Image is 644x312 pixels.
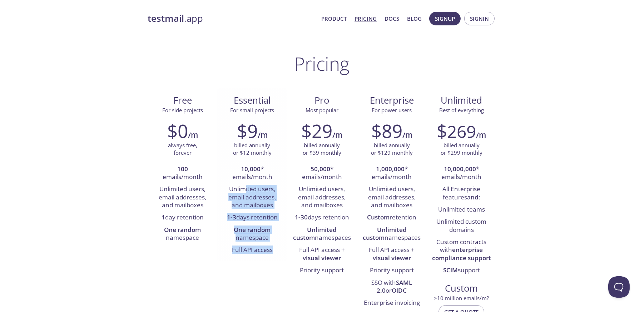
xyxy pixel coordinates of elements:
[432,163,491,184] li: * emails/month
[162,213,165,221] strong: 1
[188,129,198,141] h6: /m
[306,107,338,114] span: Most popular
[392,286,407,294] strong: OIDC
[385,14,399,23] a: Docs
[164,226,201,234] strong: One random
[223,163,282,184] li: * emails/month
[441,94,482,107] span: Unlimited
[362,163,421,184] li: * emails/month
[303,142,341,157] p: billed annually or $39 monthly
[295,213,308,221] strong: 1-30
[223,224,282,244] li: namespace
[167,120,188,142] h2: $0
[362,244,421,264] li: Full API access +
[321,14,347,23] a: Product
[376,165,405,173] strong: 1,000,000
[223,212,282,224] li: days retention
[371,120,402,142] h2: $89
[432,183,491,204] li: All Enterprise features :
[362,212,421,224] li: retention
[153,224,212,244] li: namespace
[292,212,351,224] li: days retention
[432,216,491,236] li: Unlimited custom domains
[292,224,351,244] li: namespaces
[148,13,316,25] a: testmail.app
[234,226,271,234] strong: One random
[435,14,455,23] span: Signup
[168,142,197,157] p: always free, forever
[293,226,337,242] strong: Unlimited custom
[441,142,482,157] p: billed annually or $299 monthly
[230,107,274,114] span: For small projects
[373,254,411,262] strong: visual viewer
[447,120,476,143] span: 269
[153,163,212,184] li: emails/month
[464,12,495,25] button: Signin
[362,277,421,297] li: SSO with or
[432,236,491,264] li: Custom contracts with
[362,264,421,277] li: Priority support
[292,183,351,212] li: Unlimited users, email addresses, and mailboxes
[292,163,351,184] li: * emails/month
[432,264,491,277] li: support
[362,224,421,244] li: namespaces
[470,14,489,23] span: Signin
[429,12,461,25] button: Signup
[443,266,458,274] strong: SCIM
[292,244,351,264] li: Full API access +
[237,120,258,142] h2: $9
[258,129,268,141] h6: /m
[437,120,476,142] h2: $
[223,183,282,212] li: Unlimited users, email addresses, and mailboxes
[363,226,407,242] strong: Unlimited custom
[292,264,351,277] li: Priority support
[303,254,341,262] strong: visual viewer
[227,213,236,221] strong: 1-3
[355,14,377,23] a: Pricing
[432,204,491,216] li: Unlimited teams
[363,94,421,107] span: Enterprise
[362,183,421,212] li: Unlimited users, email addresses, and mailboxes
[372,107,412,114] span: For power users
[233,142,272,157] p: billed annually or $12 monthly
[432,282,491,294] span: Custom
[177,165,188,173] strong: 100
[223,94,281,107] span: Essential
[439,107,484,114] span: Best of everything
[444,165,476,173] strong: 10,000,000
[402,129,412,141] h6: /m
[367,213,390,221] strong: Custom
[608,276,630,298] iframe: Help Scout Beacon - Open
[294,53,350,74] h1: Pricing
[153,94,212,107] span: Free
[241,165,261,173] strong: 10,000
[302,120,333,142] h2: $29
[293,94,351,107] span: Pro
[153,183,212,212] li: Unlimited users, email addresses, and mailboxes
[333,129,343,141] h6: /m
[311,165,330,173] strong: 50,000
[153,212,212,224] li: day retention
[371,142,413,157] p: billed annually or $129 monthly
[434,294,489,302] span: > 10 million emails/m?
[407,14,422,23] a: Blog
[148,12,184,25] strong: testmail
[362,297,421,309] li: Enterprise invoicing
[432,246,491,262] strong: enterprise compliance support
[467,193,479,201] strong: and
[162,107,203,114] span: For side projects
[377,278,412,294] strong: SAML 2.0
[476,129,486,141] h6: /m
[223,244,282,256] li: Full API access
